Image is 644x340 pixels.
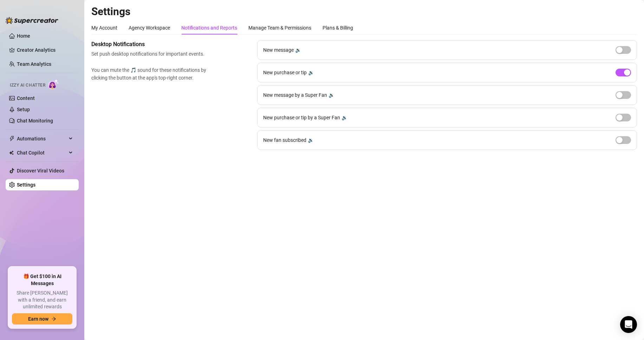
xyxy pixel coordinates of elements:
div: Manage Team & Permissions [248,24,311,32]
a: Setup [17,107,30,112]
img: Chat Copilot [9,150,14,155]
div: My Account [91,24,117,32]
div: 🔉 [341,114,347,121]
span: New purchase or tip [263,69,307,76]
span: New message by a Super Fan [263,91,327,99]
span: arrow-right [51,316,56,321]
span: Desktop Notifications [91,40,209,49]
span: Izzy AI Chatter [10,82,45,89]
a: Discover Viral Videos [17,168,64,174]
a: Chat Monitoring [17,118,53,124]
span: Earn now [28,316,48,322]
div: 🔉 [328,91,334,99]
a: Creator Analytics [17,44,73,56]
span: Share [PERSON_NAME] with a friend, and earn unlimited rewards [12,290,72,310]
span: thunderbolt [9,136,15,141]
a: Team Analytics [17,61,51,67]
span: Set push desktop notifications for important events. [91,50,209,58]
div: Notifications and Reports [181,24,237,32]
a: Home [17,33,30,39]
div: 🔉 [295,46,301,54]
span: New message [263,46,294,54]
div: Agency Workspace [129,24,170,32]
span: New purchase or tip by a Super Fan [263,114,340,121]
span: You can mute the 🎵 sound for these notifications by clicking the button at the app's top-right co... [91,66,209,82]
a: Settings [17,182,35,188]
span: Automations [17,133,67,144]
div: Open Intercom Messenger [620,316,637,333]
img: logo-BBDzfeDw.svg [6,17,58,24]
a: Content [17,95,35,101]
div: Plans & Billing [323,24,353,32]
span: New fan subscribed [263,136,306,144]
div: 🔉 [308,136,314,144]
span: 🎁 Get $100 in AI Messages [12,273,72,287]
img: AI Chatter [48,79,59,89]
div: 🔉 [308,69,314,76]
button: Earn nowarrow-right [12,313,72,325]
span: Chat Copilot [17,147,67,158]
h2: Settings [91,5,637,18]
